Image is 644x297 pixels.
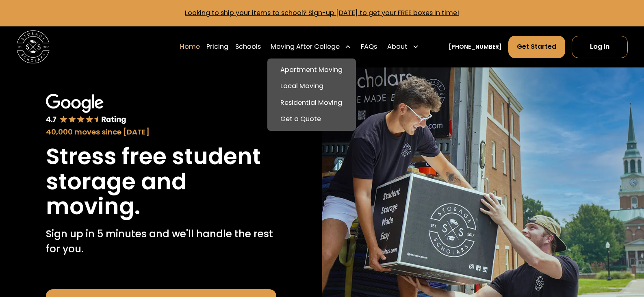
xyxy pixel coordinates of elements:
img: Storage Scholars main logo [17,30,50,63]
div: Moving After College [271,42,340,52]
a: Log In [572,36,628,58]
a: Residential Moving [271,95,353,111]
a: Get Started [508,36,565,58]
a: Pricing [206,35,228,59]
a: Get a Quote [271,111,353,127]
a: FAQs [361,35,377,59]
a: Local Moving [271,78,353,94]
div: About [387,42,408,52]
a: [PHONE_NUMBER] [449,43,502,51]
a: Home [180,35,200,59]
div: 40,000 moves since [DATE] [46,126,276,137]
div: Moving After College [267,35,355,59]
div: About [384,35,423,59]
a: Looking to ship your items to school? Sign-up [DATE] to get your FREE boxes in time! [185,8,459,17]
a: Apartment Moving [271,62,353,78]
nav: Moving After College [267,59,356,131]
p: Sign up in 5 minutes and we'll handle the rest for you. [46,227,276,256]
a: Schools [235,35,261,59]
img: Google 4.7 star rating [46,94,126,125]
h1: Stress free student storage and moving. [46,144,276,219]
